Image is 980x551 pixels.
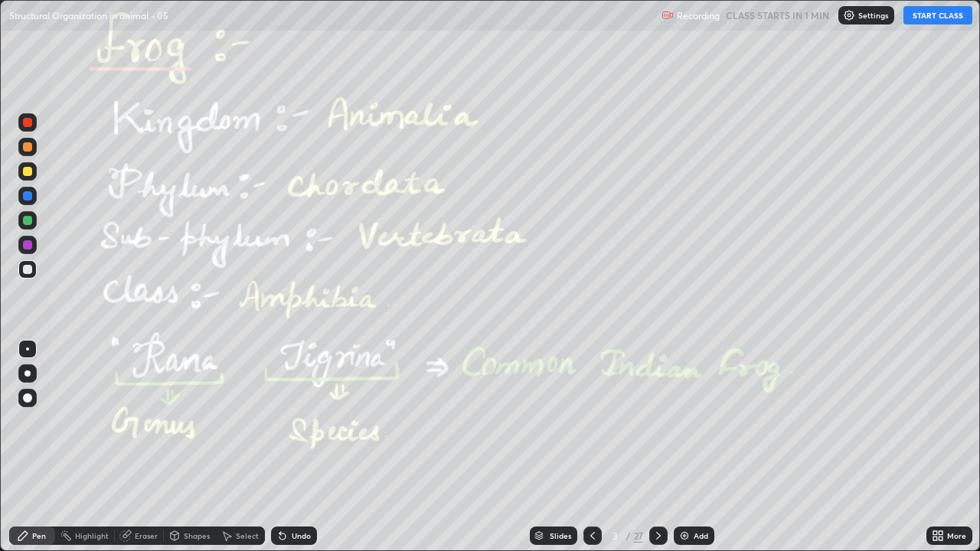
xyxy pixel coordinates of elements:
p: Recording [677,10,720,21]
div: Select [236,532,259,540]
div: Shapes [184,532,210,540]
div: Highlight [75,532,109,540]
div: Slides [550,532,571,540]
div: / [626,531,631,540]
img: recording.375f2c34.svg [661,9,674,21]
div: Add [694,532,708,540]
div: Eraser [135,532,158,540]
div: 27 [634,529,643,543]
p: Structural Organization in animal - 05 [9,9,168,21]
img: add-slide-button [678,530,691,542]
button: START CLASS [903,6,972,24]
div: Undo [292,532,311,540]
div: More [947,532,966,540]
div: Pen [32,532,46,540]
div: 3 [608,531,623,540]
img: class-settings-icons [843,9,855,21]
p: Settings [858,11,888,19]
h5: CLASS STARTS IN 1 MIN [726,8,829,22]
